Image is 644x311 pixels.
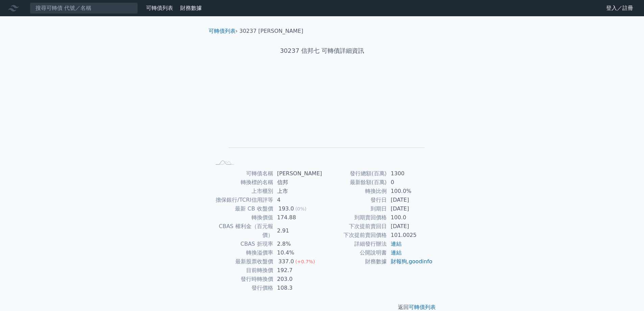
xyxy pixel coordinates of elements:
[273,178,322,187] td: 信邦
[211,196,273,204] td: 擔保銀行/TCRI信用評等
[273,213,322,222] td: 174.88
[273,222,322,240] td: 2.91
[211,204,273,213] td: 最新 CB 收盤價
[222,77,425,158] g: Chart
[387,187,433,196] td: 100.0%
[211,222,273,240] td: CBAS 權利金（百元報價）
[273,187,322,196] td: 上市
[295,259,315,264] span: (+0.7%)
[387,213,433,222] td: 100.0
[273,196,322,204] td: 4
[391,258,407,265] a: 財報狗
[387,196,433,204] td: [DATE]
[203,46,441,55] h1: 30237 信邦七 可轉債詳細資訊
[601,3,639,14] a: 登入／註冊
[211,213,273,222] td: 轉換價值
[322,196,387,204] td: 發行日
[211,284,273,292] td: 發行價格
[30,2,138,14] input: 搜尋可轉債 代號／名稱
[211,275,273,284] td: 發行時轉換價
[387,178,433,187] td: 0
[273,240,322,248] td: 2.8%
[387,222,433,231] td: [DATE]
[211,257,273,266] td: 最新股票收盤價
[273,275,322,284] td: 203.0
[295,206,306,212] span: (0%)
[211,240,273,248] td: CBAS 折現率
[322,178,387,187] td: 最新餘額(百萬)
[387,169,433,178] td: 1300
[322,213,387,222] td: 到期賣回價格
[239,27,303,35] li: 30237 [PERSON_NAME]
[322,204,387,213] td: 到期日
[211,266,273,275] td: 目前轉換價
[273,284,322,292] td: 108.3
[322,169,387,178] td: 發行總額(百萬)
[391,249,402,256] a: 連結
[211,248,273,257] td: 轉換溢價率
[209,27,238,35] li: ›
[322,248,387,257] td: 公開說明書
[211,169,273,178] td: 可轉債名稱
[180,5,202,11] a: 財務數據
[322,222,387,231] td: 下次提前賣回日
[273,266,322,275] td: 192.7
[277,204,295,213] div: 193.0
[273,169,322,178] td: [PERSON_NAME]
[409,258,432,265] a: goodinfo
[387,204,433,213] td: [DATE]
[409,304,436,310] a: 可轉債列表
[322,240,387,248] td: 詳細發行辦法
[391,241,402,247] a: 連結
[322,231,387,240] td: 下次提前賣回價格
[211,187,273,196] td: 上市櫃別
[387,257,433,266] td: ,
[209,28,236,34] a: 可轉債列表
[146,5,173,11] a: 可轉債列表
[322,257,387,266] td: 財務數據
[387,231,433,240] td: 101.0025
[211,178,273,187] td: 轉換標的名稱
[277,257,295,266] div: 337.0
[273,248,322,257] td: 10.4%
[322,187,387,196] td: 轉換比例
